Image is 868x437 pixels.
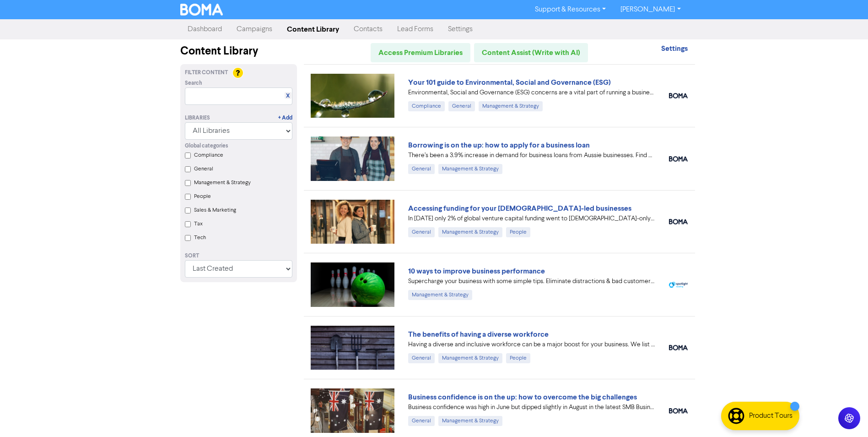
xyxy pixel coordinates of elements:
[194,165,213,173] label: General
[408,340,655,350] div: Having a diverse and inclusive workforce can be a major boost for your business. We list four of ...
[408,416,435,426] div: General
[408,330,549,339] a: The benefits of having a diverse workforce
[669,156,688,162] img: boma
[613,2,688,17] a: [PERSON_NAME]
[528,2,613,17] a: Support & Resources
[185,69,292,77] div: Filter Content
[669,408,688,414] img: boma
[185,252,292,260] div: Sort
[669,219,688,224] img: boma
[669,93,688,98] img: boma
[194,151,223,159] label: Compliance
[408,164,435,174] div: General
[408,403,655,412] div: Business confidence was high in June but dipped slightly in August in the latest SMB Business Ins...
[438,353,502,363] div: Management & Strategy
[669,345,688,350] img: boma
[408,393,637,402] a: Business confidence is on the up: how to overcome the big challenges
[448,101,475,111] div: General
[669,282,688,288] img: spotlight
[180,43,297,60] div: Content Library
[194,234,206,242] label: Tech
[408,214,655,224] div: In 2024 only 2% of global venture capital funding went to female-only founding teams. We highligh...
[441,20,480,38] a: Settings
[408,78,611,87] a: Your 101 guide to Environmental, Social and Governance (ESG)
[185,79,202,87] span: Search
[822,393,868,437] iframe: Chat Widget
[506,227,530,237] div: People
[408,141,590,150] a: Borrowing is on the up: how to apply for a business loan
[390,20,441,38] a: Lead Forms
[280,20,346,38] a: Content Library
[438,164,502,174] div: Management & Strategy
[408,101,445,111] div: Compliance
[408,290,472,300] div: Management & Strategy
[661,45,688,53] a: Settings
[408,88,655,98] div: Environmental, Social and Governance (ESG) concerns are a vital part of running a business. Our 1...
[194,206,236,214] label: Sales & Marketing
[185,142,292,150] div: Global categories
[278,114,292,122] a: + Add
[346,20,390,38] a: Contacts
[474,43,588,62] a: Content Assist (Write with AI)
[286,93,290,99] a: X
[408,227,435,237] div: General
[194,192,211,201] label: People
[408,204,631,213] a: Accessing funding for your [DEMOGRAPHIC_DATA]-led businesses
[479,101,543,111] div: Management & Strategy
[180,4,223,16] img: BOMA Logo
[194,220,203,228] label: Tax
[371,43,470,62] a: Access Premium Libraries
[408,277,655,286] div: Supercharge your business with some simple tips. Eliminate distractions & bad customers, get a pl...
[229,20,280,38] a: Campaigns
[438,227,502,237] div: Management & Strategy
[661,44,688,53] strong: Settings
[185,114,210,122] div: Libraries
[408,267,545,276] a: 10 ways to improve business performance
[506,353,530,363] div: People
[408,353,435,363] div: General
[180,20,229,38] a: Dashboard
[194,179,251,187] label: Management & Strategy
[438,416,502,426] div: Management & Strategy
[408,151,655,160] div: There’s been a 3.9% increase in demand for business loans from Aussie businesses. Find out the be...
